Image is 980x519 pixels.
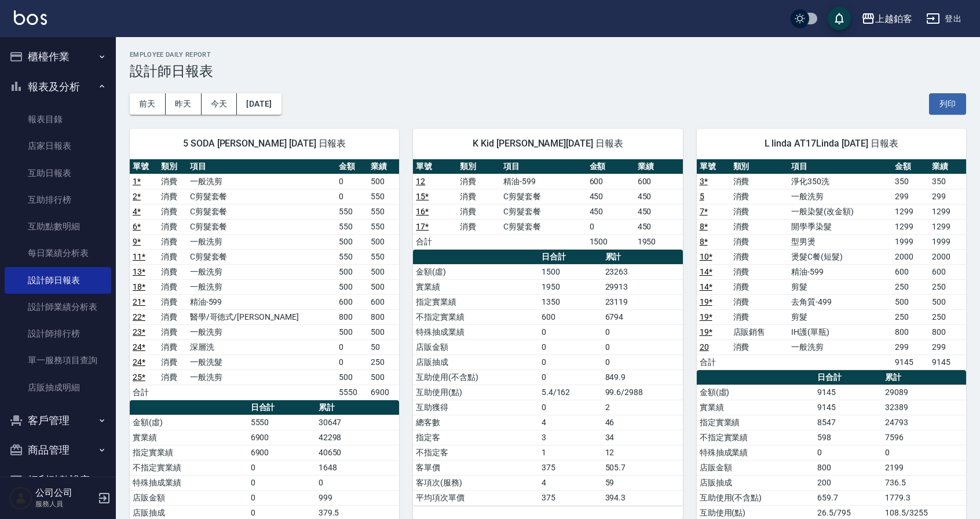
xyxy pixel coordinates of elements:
[602,385,683,400] td: 99.6/2988
[336,294,367,309] td: 600
[892,189,929,204] td: 299
[5,294,111,320] a: 設計師業績分析表
[788,174,892,189] td: 淨化350洗
[187,174,337,189] td: 一般洗剪
[828,7,851,30] button: save
[500,219,587,234] td: C剪髮套餐
[788,309,892,324] td: 剪髮
[416,177,425,186] a: 12
[882,460,966,475] td: 2199
[457,174,500,189] td: 消費
[814,460,882,475] td: 800
[158,234,187,249] td: 消費
[35,499,94,509] p: 服務人員
[711,138,952,149] span: L linda AT17Linda [DATE] 日報表
[457,204,500,219] td: 消費
[368,385,399,400] td: 6900
[413,309,538,324] td: 不指定實業績
[697,415,815,430] td: 指定實業績
[336,189,367,204] td: 0
[368,354,399,370] td: 250
[788,219,892,234] td: 開學季染髮
[237,93,281,115] button: [DATE]
[158,219,187,234] td: 消費
[368,174,399,189] td: 500
[602,294,683,309] td: 23119
[814,385,882,400] td: 9145
[413,370,538,385] td: 互助使用(不含點)
[892,249,929,264] td: 2000
[882,415,966,430] td: 24793
[130,445,248,460] td: 指定實業績
[187,159,337,174] th: 項目
[336,309,367,324] td: 800
[158,309,187,324] td: 消費
[882,400,966,415] td: 32389
[130,460,248,475] td: 不指定實業績
[158,264,187,279] td: 消費
[248,430,316,445] td: 6900
[788,264,892,279] td: 精油-599
[814,430,882,445] td: 598
[158,354,187,370] td: 消費
[130,385,158,400] td: 合計
[587,159,635,174] th: 金額
[158,279,187,294] td: 消費
[248,490,316,505] td: 0
[882,490,966,505] td: 1779.3
[336,204,367,219] td: 550
[892,174,929,189] td: 350
[336,324,367,339] td: 500
[730,234,788,249] td: 消費
[882,445,966,460] td: 0
[697,445,815,460] td: 特殊抽成業績
[929,219,966,234] td: 1299
[413,400,538,415] td: 互助獲得
[539,385,602,400] td: 5.4/162
[368,234,399,249] td: 500
[788,159,892,174] th: 項目
[602,490,683,505] td: 394.3
[413,250,682,506] table: a dense table
[788,294,892,309] td: 去角質-499
[814,445,882,460] td: 0
[336,219,367,234] td: 550
[368,219,399,234] td: 550
[158,324,187,339] td: 消費
[413,264,538,279] td: 金額(虛)
[5,213,111,240] a: 互助點數明細
[892,279,929,294] td: 250
[539,339,602,354] td: 0
[187,219,337,234] td: C剪髮套餐
[144,138,385,149] span: 5 SODA [PERSON_NAME] [DATE] 日報表
[602,354,683,370] td: 0
[158,249,187,264] td: 消費
[336,174,367,189] td: 0
[587,204,635,219] td: 450
[539,309,602,324] td: 600
[187,339,337,354] td: 深層洗
[368,309,399,324] td: 800
[187,279,337,294] td: 一般洗剪
[316,460,400,475] td: 1648
[539,445,602,460] td: 1
[788,189,892,204] td: 一般洗剪
[413,475,538,490] td: 客項次(服務)
[457,189,500,204] td: 消費
[882,370,966,385] th: 累計
[539,370,602,385] td: 0
[368,249,399,264] td: 550
[158,339,187,354] td: 消費
[316,430,400,445] td: 42298
[814,475,882,490] td: 200
[5,435,111,465] button: 商品管理
[187,234,337,249] td: 一般洗剪
[5,42,111,72] button: 櫃檯作業
[730,309,788,324] td: 消費
[700,192,704,201] a: 5
[413,385,538,400] td: 互助使用(點)
[892,354,929,370] td: 9145
[14,10,47,25] img: Logo
[413,294,538,309] td: 指定實業績
[929,324,966,339] td: 800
